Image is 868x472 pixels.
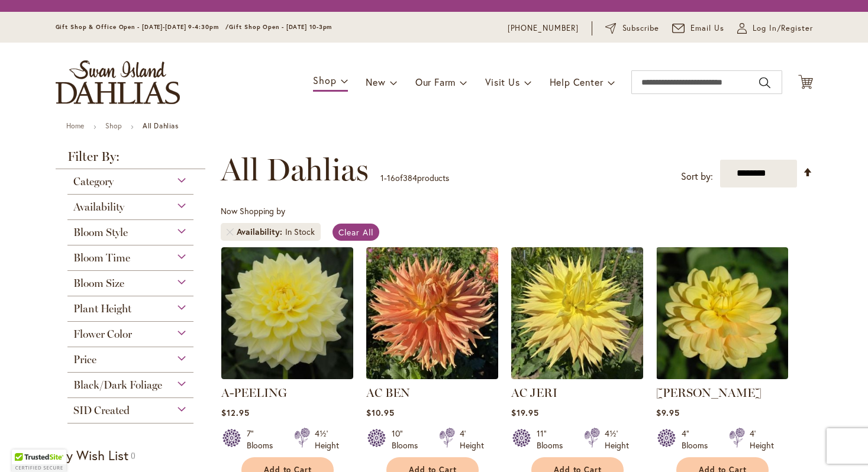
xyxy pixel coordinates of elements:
[73,226,128,239] span: Bloom Style
[366,370,498,382] a: AC BEN
[656,370,788,382] a: AHOY MATEY
[550,76,604,88] span: Help Center
[737,22,813,34] a: Log In/Register
[229,23,332,31] span: Gift Shop Open - [DATE] 10-3pm
[387,172,395,183] span: 16
[221,407,250,418] span: $12.95
[105,121,122,130] a: Shop
[392,428,425,451] div: 10" Blooms
[415,76,456,88] span: Our Farm
[315,428,339,451] div: 4½' Height
[622,22,660,34] span: Subscribe
[73,328,132,341] span: Flower Color
[403,172,417,183] span: 384
[511,370,643,382] a: AC Jeri
[485,76,519,88] span: Visit Us
[750,428,774,451] div: 4' Height
[247,428,280,451] div: 7" Blooms
[682,428,715,451] div: 4" Blooms
[73,251,130,264] span: Bloom Time
[656,386,761,400] a: [PERSON_NAME]
[511,407,539,418] span: $19.95
[66,121,85,130] a: Home
[672,22,724,34] a: Email Us
[605,428,629,451] div: 4½' Height
[460,428,484,451] div: 4' Height
[73,353,96,366] span: Price
[73,379,162,392] span: Black/Dark Foliage
[73,175,114,188] span: Category
[73,404,130,417] span: SID Created
[366,76,385,88] span: New
[511,386,557,400] a: AC JERI
[690,22,724,34] span: Email Us
[12,450,66,472] div: TrustedSite Certified
[366,407,395,418] span: $10.95
[656,247,788,379] img: AHOY MATEY
[508,22,579,34] a: [PHONE_NUMBER]
[237,226,285,238] span: Availability
[681,166,713,187] label: Sort by:
[338,227,373,238] span: Clear All
[333,224,379,241] a: Clear All
[221,370,353,382] a: A-Peeling
[380,172,384,183] span: 1
[56,60,180,104] a: store logo
[511,247,643,379] img: AC Jeri
[221,247,353,379] img: A-Peeling
[366,247,498,379] img: AC BEN
[56,150,206,169] strong: Filter By:
[143,121,179,130] strong: All Dahlias
[221,205,285,216] span: Now Shopping by
[73,277,124,290] span: Bloom Size
[366,386,410,400] a: AC BEN
[380,169,449,187] p: - of products
[227,228,234,235] a: Remove Availability In Stock
[753,22,813,34] span: Log In/Register
[73,302,131,315] span: Plant Height
[56,447,128,464] strong: My Wish List
[56,23,230,31] span: Gift Shop & Office Open - [DATE]-[DATE] 9-4:30pm /
[605,22,659,34] a: Subscribe
[656,407,680,418] span: $9.95
[285,226,315,238] div: In Stock
[73,201,124,214] span: Availability
[313,74,336,86] span: Shop
[221,152,369,187] span: All Dahlias
[221,386,287,400] a: A-PEELING
[537,428,570,451] div: 11" Blooms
